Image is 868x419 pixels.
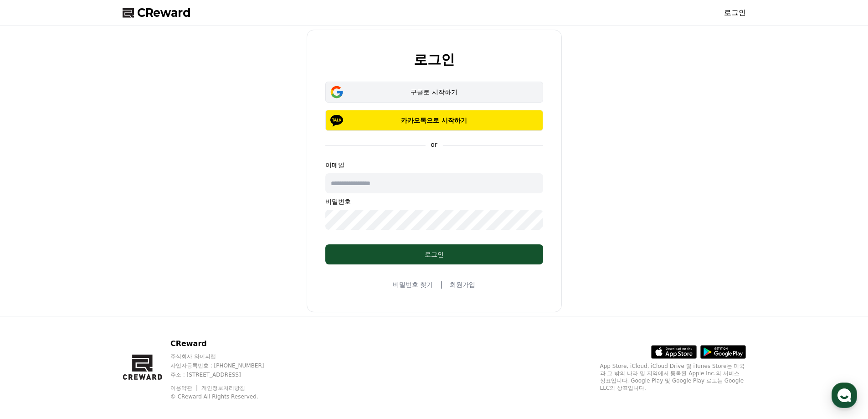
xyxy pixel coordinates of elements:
[60,289,118,312] a: 대화
[425,140,442,149] p: or
[325,197,543,206] p: 비밀번호
[170,393,282,400] p: © CReward All Rights Reserved.
[123,5,191,20] a: CReward
[170,362,282,369] p: 사업자등록번호 : [PHONE_NUMBER]
[3,289,60,312] a: 홈
[339,88,530,97] div: 구글로 시작하기
[201,385,245,391] a: 개인정보처리방침
[170,338,282,349] p: CReward
[137,5,191,20] span: CReward
[440,279,442,290] span: |
[344,250,525,259] div: 로그인
[414,52,455,67] h2: 로그인
[170,371,282,378] p: 주소 : [STREET_ADDRESS]
[724,7,746,18] a: 로그인
[170,385,199,391] a: 이용약관
[325,110,543,131] button: 카카오톡으로 시작하기
[600,362,746,392] p: App Store, iCloud, iCloud Drive 및 iTunes Store는 미국과 그 밖의 나라 및 지역에서 등록된 Apple Inc.의 서비스 상표입니다. Goo...
[83,303,94,310] span: 대화
[170,353,282,360] p: 주식회사 와이피랩
[325,82,543,103] button: 구글로 시작하기
[325,244,543,264] button: 로그인
[29,303,34,310] span: 홈
[141,303,152,310] span: 설정
[339,116,530,125] p: 카카오톡으로 시작하기
[393,280,433,289] a: 비밀번호 찾기
[450,280,475,289] a: 회원가입
[325,160,543,170] p: 이메일
[118,289,175,312] a: 설정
